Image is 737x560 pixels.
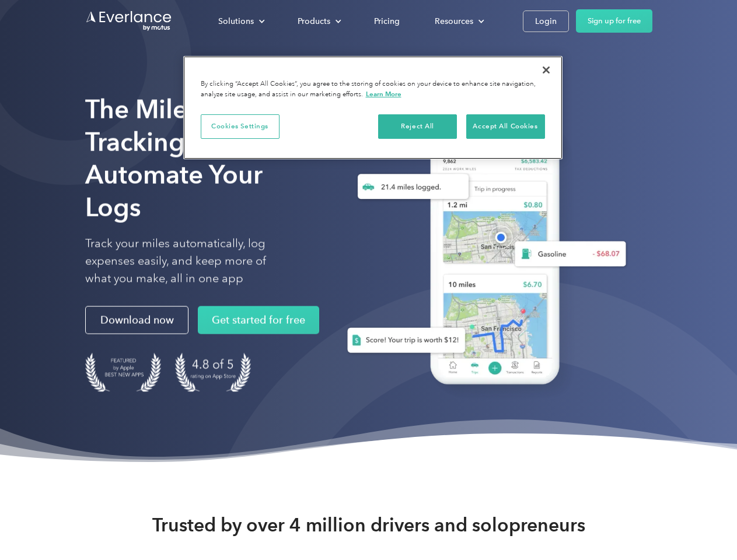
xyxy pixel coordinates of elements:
div: Pricing [374,14,400,29]
div: Solutions [207,11,274,32]
button: Close [533,57,559,83]
a: Login [523,10,569,32]
div: Privacy [183,56,563,159]
a: Go to homepage [85,10,173,32]
div: Products [286,11,351,32]
div: Resources [423,11,494,32]
img: 4.9 out of 5 stars on the app store [175,353,251,392]
div: Products [298,14,330,29]
div: Cookie banner [183,56,563,159]
img: Everlance, mileage tracker app, expense tracking app [329,111,635,402]
button: Cookies Settings [201,114,280,139]
button: Accept All Cookies [466,114,545,139]
div: Resources [435,14,473,29]
p: Track your miles automatically, log expenses easily, and keep more of what you make, all in one app [85,235,294,288]
div: Login [535,14,557,29]
div: Solutions [218,14,254,29]
div: By clicking “Accept All Cookies”, you agree to the storing of cookies on your device to enhance s... [201,79,545,100]
strong: Trusted by over 4 million drivers and solopreneurs [152,513,585,537]
a: Get started for free [198,306,319,334]
a: Pricing [362,11,411,32]
a: More information about your privacy, opens in a new tab [366,90,401,98]
a: Sign up for free [576,9,652,33]
button: Reject All [378,114,457,139]
a: Download now [85,306,188,334]
img: Badge for Featured by Apple Best New Apps [85,353,161,392]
